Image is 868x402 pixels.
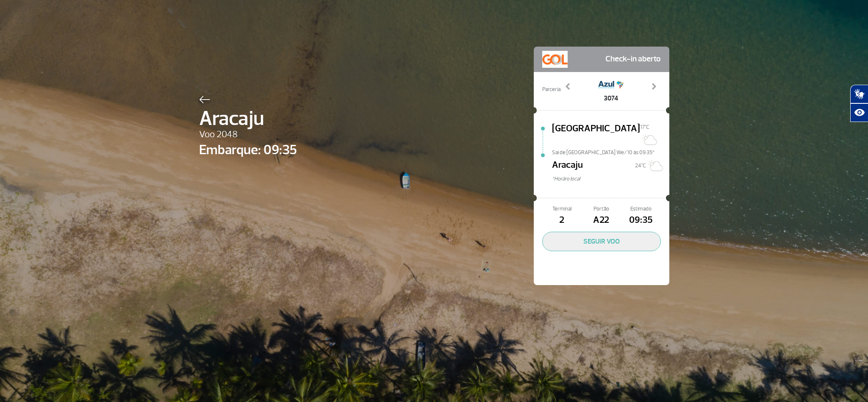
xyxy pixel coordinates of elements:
span: Check-in aberto [605,51,661,68]
span: 2 [542,213,582,227]
span: Sai de [GEOGRAPHIC_DATA] We/10 às 09:35* [552,149,669,155]
span: Parceria: [542,86,561,94]
img: Nevoeiro [640,131,657,148]
span: Aracaju [199,103,297,134]
button: Abrir recursos assistivos. [850,103,868,122]
span: Embarque: 09:35 [199,140,297,160]
span: *Horáro local [552,175,669,183]
span: [GEOGRAPHIC_DATA] [552,122,640,149]
span: Terminal [542,205,582,213]
span: 09:35 [621,213,660,227]
button: Abrir tradutor de língua de sinais. [850,85,868,103]
span: Portão [582,205,621,213]
span: 17°C [640,124,649,130]
span: 24°C [635,162,646,169]
span: Voo 2048 [199,128,297,142]
span: 3074 [598,93,624,103]
span: A22 [582,213,621,227]
img: Sol com algumas nuvens [646,157,663,174]
span: Estimado [621,205,660,213]
div: Plugin de acessibilidade da Hand Talk. [850,85,868,122]
span: Aracaju [552,158,583,175]
button: SEGUIR VOO [542,232,661,251]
